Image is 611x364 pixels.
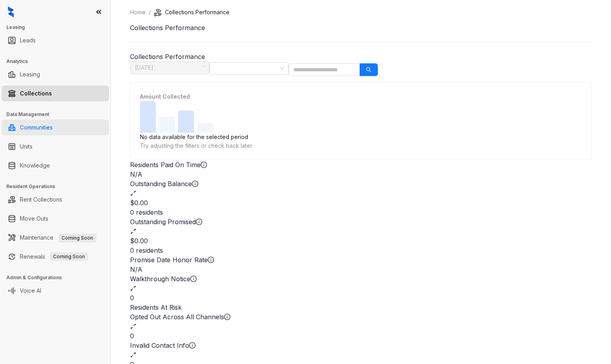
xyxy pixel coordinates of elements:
[130,236,592,246] h2: $0.00
[2,158,109,173] li: Knowledge
[6,111,111,118] h3: Data Management
[8,6,14,17] img: logo
[20,249,88,265] a: RenewalsComing Soon
[190,276,197,282] span: info-circle
[366,67,372,72] span: search
[2,32,109,48] li: Leads
[130,190,136,196] span: expand-alt
[2,211,109,227] li: Move Outs
[2,192,109,208] li: Rent Collections
[140,141,582,150] p: Try adjusting the filters or check back later.
[189,342,195,349] span: info-circle
[130,303,592,312] h3: Residents At Risk
[2,139,109,154] li: Units
[6,58,111,65] h3: Analytics
[192,181,198,187] span: info-circle
[2,283,109,299] li: Voice AI
[6,274,111,281] h3: Admin & Configurations
[6,24,111,31] h3: Leasing
[130,23,592,32] h1: Collections Performance
[20,67,40,82] a: Leasing
[130,341,592,350] div: Invalid Contact Info
[20,283,41,299] a: Voice AI
[128,8,147,17] a: Home
[20,158,50,173] a: Knowledge
[130,52,592,61] h3: Collections Performance
[130,312,592,322] div: Opted Out Across All Channels
[130,208,592,217] div: 0 residents
[20,139,33,154] a: Units
[208,257,214,263] span: info-circle
[58,234,96,242] span: Coming Soon
[200,65,205,71] span: loading
[130,255,592,265] div: Promise Date Honor Rate
[196,219,202,225] span: info-circle
[130,198,592,208] h2: $0.00
[20,86,52,101] a: Collections
[130,160,592,170] div: Residents Paid On Time
[2,249,109,265] li: Renewals
[6,183,111,190] h3: Resident Operations
[140,93,190,100] strong: Amount Collected
[130,323,136,330] span: expand-alt
[2,86,109,101] li: Collections
[130,352,136,358] span: expand-alt
[130,179,592,189] div: Outstanding Balance
[154,8,230,17] li: Collections Performance
[130,265,592,274] h2: N/A
[130,217,592,227] div: Outstanding Promised
[130,285,136,292] span: expand-alt
[130,170,592,179] h2: N/A
[2,230,109,246] li: Maintenance
[2,120,109,135] li: Communities
[20,211,48,227] a: Move Outs
[201,162,207,168] span: info-circle
[224,314,230,320] span: info-circle
[130,274,592,284] div: Walkthrough Notice
[20,32,36,48] a: Leads
[130,228,136,234] span: expand-alt
[20,120,53,135] a: Communities
[140,133,582,141] p: No data available for the selected period
[149,8,151,17] li: /
[50,252,88,261] span: Coming Soon
[130,246,592,255] div: 0 residents
[130,293,592,303] h2: 0
[130,331,592,341] h2: 0
[135,62,205,74] span: August 2025
[2,67,109,82] li: Leasing
[20,192,62,208] a: Rent Collections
